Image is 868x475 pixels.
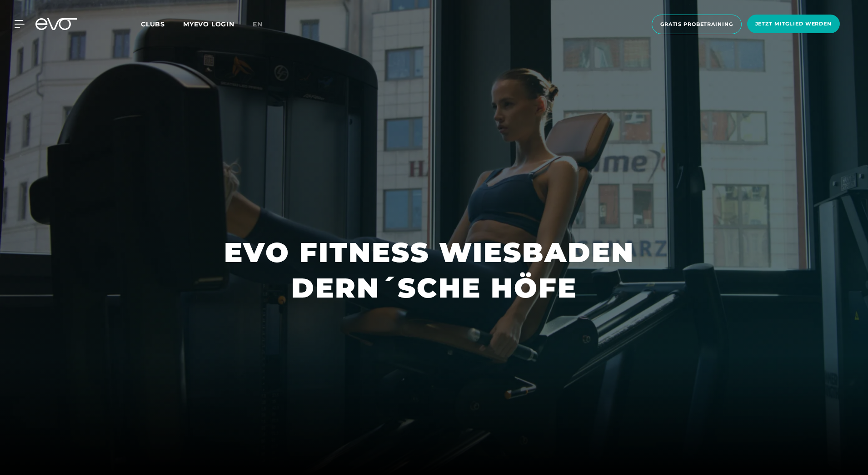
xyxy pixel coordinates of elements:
span: Gratis Probetraining [660,20,733,28]
a: MYEVO LOGIN [183,20,234,28]
span: en [253,20,263,28]
a: Clubs [141,20,183,28]
h1: EVO FITNESS WIESBADEN DERN´SCHE HÖFE [224,235,644,306]
a: Jetzt Mitglied werden [744,15,843,34]
a: Gratis Probetraining [649,15,744,34]
span: Clubs [141,20,165,28]
a: en [253,19,274,30]
span: Jetzt Mitglied werden [755,20,832,28]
